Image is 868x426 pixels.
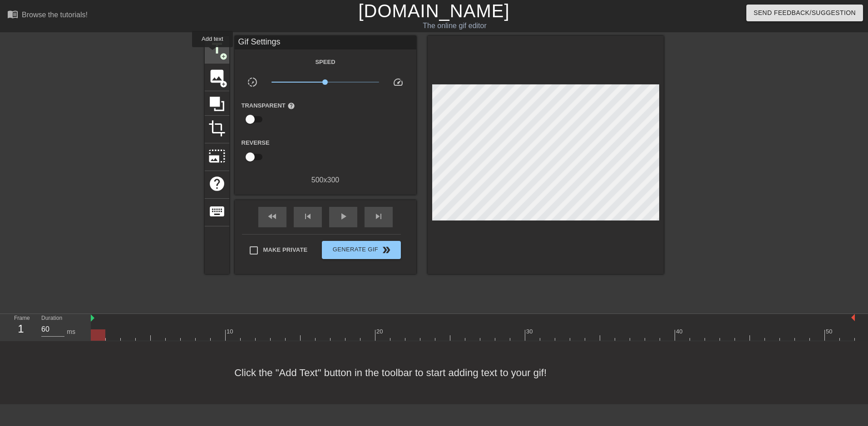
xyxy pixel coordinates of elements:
div: 30 [526,327,534,336]
span: add_circle [220,53,227,60]
span: Generate Gif [325,245,397,255]
div: 10 [227,327,235,336]
div: Frame [7,314,35,340]
div: 50 [826,327,834,336]
span: crop [208,120,226,137]
div: 40 [676,327,684,336]
button: Generate Gif [322,241,400,259]
div: 1 [14,321,28,337]
span: keyboard [208,203,226,220]
div: Browse the tutorials! [22,11,88,19]
span: help [208,175,226,192]
div: Gif Settings [235,36,416,49]
span: fast_rewind [267,211,278,222]
span: Make Private [263,245,308,255]
span: add_circle [220,80,227,88]
span: menu_book [7,9,18,20]
span: speed [393,77,404,88]
span: double_arrow [381,245,392,255]
img: bound-end.png [851,314,855,321]
span: help [287,102,295,110]
span: photo_size_select_large [208,147,226,165]
button: Send Feedback/Suggestion [746,5,863,21]
a: Browse the tutorials! [7,9,88,23]
span: slow_motion_video [247,77,258,88]
label: Reverse [242,138,270,147]
span: image [208,68,226,85]
label: Duration [41,316,62,321]
div: 500 x 300 [235,175,416,186]
span: play_arrow [338,211,349,222]
div: The online gif editor [294,20,615,31]
span: skip_next [373,211,384,222]
div: 20 [376,327,385,336]
span: Send Feedback/Suggestion [754,7,856,19]
label: Speed [315,58,335,67]
div: ms [67,327,75,337]
span: title [208,40,226,57]
span: skip_previous [302,211,313,222]
label: Transparent [242,101,295,110]
a: [DOMAIN_NAME] [358,1,509,21]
